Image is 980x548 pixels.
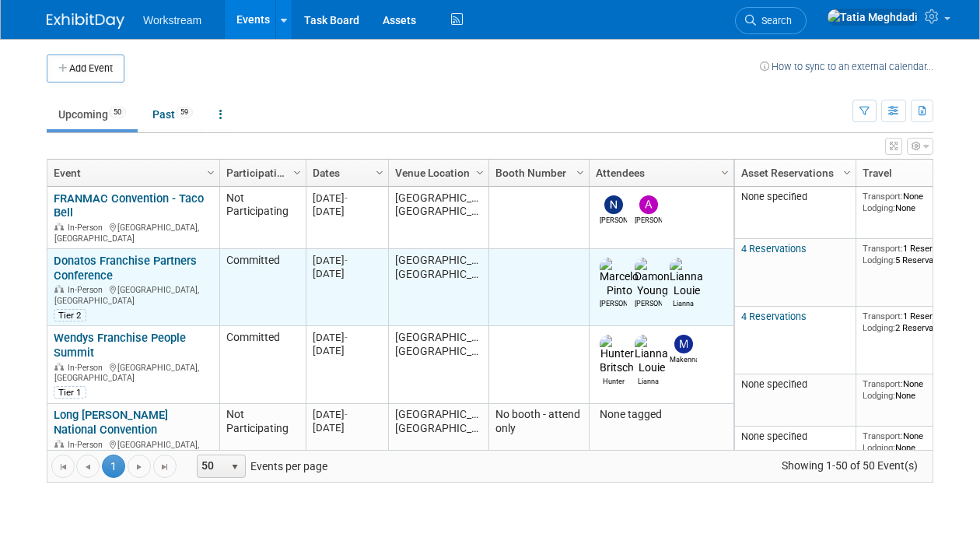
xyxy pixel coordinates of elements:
[54,283,212,306] div: [GEOGRAPHIC_DATA], [GEOGRAPHIC_DATA]
[639,195,658,214] img: Andrew Walters
[839,160,856,183] a: Column Settings
[54,309,86,321] div: Tier 2
[717,160,734,183] a: Column Settings
[68,223,107,233] span: In-Person
[741,160,845,186] a: Asset Reservations
[395,160,478,186] a: Venue Location
[841,167,853,179] span: Column Settings
[863,243,903,254] span: Transport:
[863,311,903,321] span: Transport:
[291,167,303,179] span: Column Settings
[153,455,177,478] a: Go to the last page
[741,430,807,442] span: None specified
[472,160,489,183] a: Column Settings
[388,404,488,466] td: [GEOGRAPHIC_DATA], [GEOGRAPHIC_DATA]
[47,13,124,29] img: ExhibitDay
[719,167,731,179] span: Column Settings
[198,455,224,477] span: 50
[635,214,662,226] div: Andrew Walters
[741,243,807,255] a: 4 Reservations
[760,61,933,72] a: How to sync to an external calendar...
[596,160,723,186] a: Attendees
[313,344,381,357] div: [DATE]
[388,249,488,326] td: [GEOGRAPHIC_DATA], [GEOGRAPHIC_DATA]
[600,297,627,309] div: Marcelo Pinto
[827,9,919,26] img: Tatia Meghdadi
[159,461,171,473] span: Go to the last page
[863,378,903,389] span: Transport:
[54,223,64,230] img: In-Person Event
[47,100,138,129] a: Upcoming50
[176,107,193,118] span: 59
[128,455,151,478] a: Go to the next page
[574,167,586,179] span: Column Settings
[141,100,205,129] a: Past59
[82,461,94,473] span: Go to the previous page
[109,107,126,118] span: 50
[488,404,589,466] td: No booth - attend only
[863,255,895,265] span: Lodging:
[229,461,241,473] span: select
[54,331,186,360] a: Wendys Franchise People Summit
[863,390,895,401] span: Lodging:
[54,191,204,220] a: FRANMAC Convention - Taco Bell
[219,326,306,403] td: Committed
[670,258,703,298] img: Lianna Louie
[54,386,86,399] div: Tier 1
[313,408,381,421] div: [DATE]
[388,187,488,249] td: [GEOGRAPHIC_DATA], [GEOGRAPHIC_DATA]
[219,187,306,249] td: Not Participating
[345,192,348,204] span: -
[735,7,807,34] a: Search
[635,375,662,387] div: Lianna Louie
[205,167,217,179] span: Column Settings
[372,160,389,183] a: Column Settings
[863,202,895,213] span: Lodging:
[756,15,792,26] span: Search
[600,375,627,387] div: Hunter Britsch
[313,421,381,434] div: [DATE]
[768,455,933,476] span: Showing 1-50 of 50 Event(s)
[54,437,212,461] div: [GEOGRAPHIC_DATA], [GEOGRAPHIC_DATA]
[313,254,381,267] div: [DATE]
[54,160,209,186] a: Event
[600,258,639,298] img: Marcelo Pinto
[572,160,590,183] a: Column Settings
[289,160,306,183] a: Column Settings
[68,363,107,373] span: In-Person
[133,461,145,473] span: Go to the next page
[600,335,634,375] img: Hunter Britsch
[54,363,64,371] img: In-Person Event
[345,255,348,266] span: -
[226,160,296,186] a: Participation
[674,335,693,353] img: Makenna Clark
[604,195,623,214] img: Nick Walters
[47,54,124,83] button: Add Event
[57,461,69,473] span: Go to the first page
[68,440,107,450] span: In-Person
[635,335,668,375] img: Lianna Louie
[345,332,348,343] span: -
[177,455,343,478] span: Events per page
[76,455,100,478] a: Go to the previous page
[741,311,807,322] a: 4 Reservations
[54,285,64,293] img: In-Person Event
[863,442,895,453] span: Lodging:
[313,267,381,280] div: [DATE]
[388,326,488,403] td: [GEOGRAPHIC_DATA], [GEOGRAPHIC_DATA]
[54,440,64,448] img: In-Person Event
[600,214,627,226] div: Nick Walters
[313,331,381,344] div: [DATE]
[741,378,807,390] span: None specified
[373,167,386,179] span: Column Settings
[219,404,306,466] td: Not Participating
[54,360,212,384] div: [GEOGRAPHIC_DATA], [GEOGRAPHIC_DATA]
[313,160,378,186] a: Dates
[474,167,486,179] span: Column Settings
[863,430,903,441] span: Transport:
[670,297,697,309] div: Lianna Louie
[54,254,197,283] a: Donatos Franchise Partners Conference
[102,455,125,478] span: 1
[203,160,220,183] a: Column Settings
[313,191,381,205] div: [DATE]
